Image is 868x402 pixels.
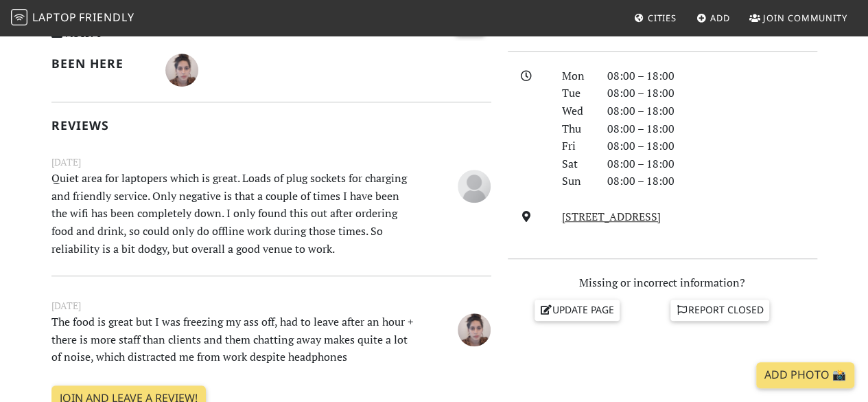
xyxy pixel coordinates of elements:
[535,300,620,320] a: Update page
[554,137,599,155] div: Fri
[599,85,825,102] div: 08:00 – 18:00
[43,155,500,170] small: [DATE]
[562,209,661,224] a: [STREET_ADDRESS]
[599,102,825,120] div: 08:00 – 18:00
[670,300,769,320] a: Report closed
[763,12,847,24] span: Join Community
[43,298,500,313] small: [DATE]
[554,155,599,173] div: Sat
[710,12,730,24] span: Add
[599,155,825,173] div: 08:00 – 18:00
[458,321,491,336] span: Natacha Rossi
[554,67,599,85] div: Mon
[599,120,825,138] div: 08:00 – 18:00
[599,137,825,155] div: 08:00 – 18:00
[32,10,77,25] span: Laptop
[11,9,27,25] img: LaptopFriendly
[458,313,491,346] img: 2939-natacha.jpg
[51,56,149,71] h2: Been here
[554,172,599,190] div: Sun
[554,85,599,102] div: Tue
[744,5,853,30] a: Join Community
[756,362,854,388] a: Add Photo 📸
[43,313,423,366] p: The food is great but I was freezing my ass off, had to leave after an hour + there is more staff...
[648,12,677,24] span: Cities
[458,177,491,192] span: Anonymous
[165,61,198,76] span: Natacha Rossi
[79,10,134,25] span: Friendly
[554,102,599,120] div: Wed
[629,5,682,30] a: Cities
[508,274,817,292] p: Missing or incorrect information?
[165,54,198,87] img: 2939-natacha.jpg
[599,67,825,85] div: 08:00 – 18:00
[11,6,134,30] a: LaptopFriendly LaptopFriendly
[51,118,491,133] h2: Reviews
[691,5,736,30] a: Add
[599,172,825,190] div: 08:00 – 18:00
[554,120,599,138] div: Thu
[43,170,423,258] p: Quiet area for laptopers which is great. Loads of plug sockets for charging and friendly service....
[458,170,491,203] img: blank-535327c66bd565773addf3077783bbfce4b00ec00e9fd257753287c682c7fa38.png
